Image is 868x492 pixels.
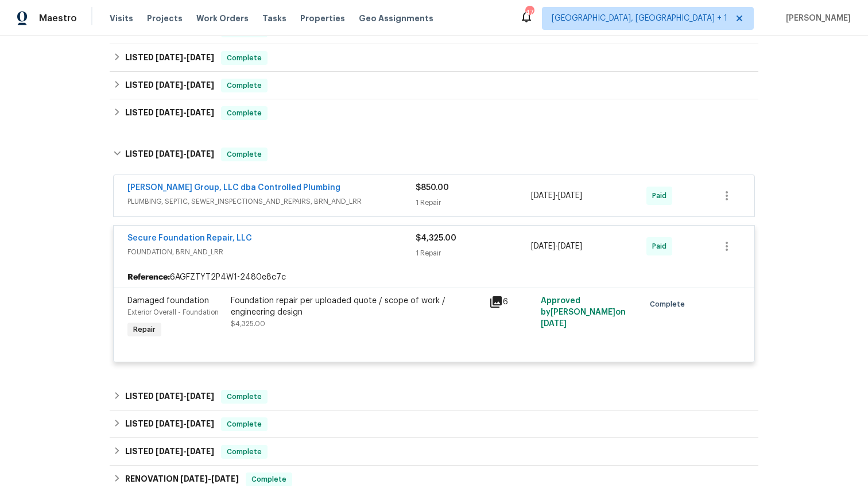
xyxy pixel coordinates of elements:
[110,13,133,24] span: Visits
[156,150,214,158] span: -
[359,13,433,24] span: Geo Assignments
[222,107,266,119] span: Complete
[110,383,758,410] div: LISTED [DATE]-[DATE]Complete
[196,13,249,24] span: Work Orders
[125,148,214,161] h6: LISTED
[222,149,266,160] span: Complete
[125,417,214,431] h6: LISTED
[541,297,626,328] span: Approved by [PERSON_NAME] on
[110,438,758,466] div: LISTED [DATE]-[DATE]Complete
[156,53,214,61] span: -
[222,419,266,430] span: Complete
[531,190,582,202] span: -
[127,196,416,207] span: PLUMBING, SEPTIC, SEWER_INSPECTIONS_AND_REPAIRS, BRN_AND_LRR
[187,109,214,117] span: [DATE]
[781,13,851,24] span: [PERSON_NAME]
[125,472,239,486] h6: RENOVATION
[187,150,214,158] span: [DATE]
[652,241,671,252] span: Paid
[222,52,266,64] span: Complete
[39,13,77,24] span: Maestro
[187,420,214,428] span: [DATE]
[187,53,214,61] span: [DATE]
[231,295,482,318] div: Foundation repair per uploaded quote / scope of work / engineering design
[156,109,214,117] span: -
[156,392,183,400] span: [DATE]
[650,299,689,310] span: Complete
[187,447,214,455] span: [DATE]
[125,79,214,92] h6: LISTED
[231,320,265,327] span: $4,325.00
[110,44,758,72] div: LISTED [DATE]-[DATE]Complete
[156,109,183,117] span: [DATE]
[187,81,214,89] span: [DATE]
[416,184,449,192] span: $850.00
[262,14,286,22] span: Tasks
[180,475,239,483] span: -
[156,420,214,428] span: -
[110,136,758,173] div: LISTED [DATE]-[DATE]Complete
[416,197,531,208] div: 1 Repair
[222,391,266,402] span: Complete
[652,190,671,202] span: Paid
[127,297,209,305] span: Damaged foundation
[300,13,345,24] span: Properties
[531,241,582,252] span: -
[156,447,214,455] span: -
[416,234,456,242] span: $4,325.00
[156,53,183,61] span: [DATE]
[156,420,183,428] span: [DATE]
[110,99,758,127] div: LISTED [DATE]-[DATE]Complete
[525,7,533,18] div: 47
[531,242,555,250] span: [DATE]
[416,247,531,259] div: 1 Repair
[558,242,582,250] span: [DATE]
[156,150,183,158] span: [DATE]
[147,13,183,24] span: Projects
[489,295,534,309] div: 6
[222,446,266,458] span: Complete
[125,390,214,404] h6: LISTED
[531,192,555,200] span: [DATE]
[127,309,219,316] span: Exterior Overall - Foundation
[125,445,214,459] h6: LISTED
[187,392,214,400] span: [DATE]
[127,272,170,283] b: Reference:
[129,324,160,335] span: Repair
[114,267,754,288] div: 6AGFZTYT2P4W1-2480e8c7c
[180,475,208,483] span: [DATE]
[552,13,727,24] span: [GEOGRAPHIC_DATA], [GEOGRAPHIC_DATA] + 1
[127,184,340,192] a: [PERSON_NAME] Group, LLC dba Controlled Plumbing
[247,474,291,485] span: Complete
[156,81,183,89] span: [DATE]
[110,72,758,99] div: LISTED [DATE]-[DATE]Complete
[110,410,758,438] div: LISTED [DATE]-[DATE]Complete
[127,246,416,258] span: FOUNDATION, BRN_AND_LRR
[558,192,582,200] span: [DATE]
[211,475,239,483] span: [DATE]
[127,234,252,242] a: Secure Foundation Repair, LLC
[125,51,214,65] h6: LISTED
[156,447,183,455] span: [DATE]
[541,320,567,328] span: [DATE]
[156,392,214,400] span: -
[125,106,214,120] h6: LISTED
[222,80,266,91] span: Complete
[156,81,214,89] span: -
